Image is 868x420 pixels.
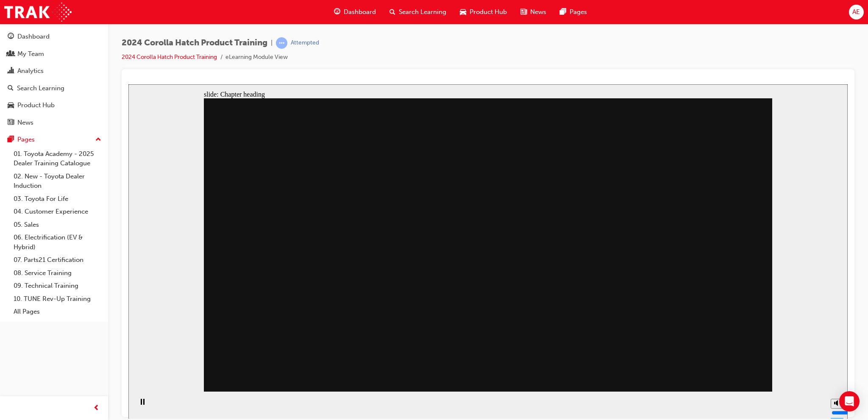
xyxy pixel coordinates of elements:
span: chart-icon [8,67,14,75]
div: Open Intercom Messenger [839,391,860,412]
button: Pages [3,132,105,147]
a: My Team [3,46,105,62]
span: guage-icon [8,33,14,41]
span: Pages [570,7,587,17]
a: 2024 Corolla Hatch Product Training [122,53,217,61]
button: Pause (Ctrl+Alt+P) [4,314,19,328]
span: car-icon [8,102,14,109]
span: prev-icon [93,403,100,414]
span: car-icon [460,7,466,17]
span: guage-icon [334,7,340,17]
span: News [530,7,546,17]
a: All Pages [10,305,105,318]
span: Dashboard [344,7,376,17]
span: search-icon [8,85,14,92]
a: 02. New - Toyota Dealer Induction [10,170,105,192]
a: Search Learning [3,81,105,96]
span: people-icon [8,50,14,58]
span: news-icon [8,119,14,127]
input: volume [703,325,758,332]
a: search-iconSearch Learning [383,3,453,21]
a: Product Hub [3,97,105,113]
span: up-icon [95,134,101,145]
a: Dashboard [3,29,105,45]
div: misc controls [698,307,715,335]
span: 2024 Corolla Hatch Product Training [122,38,267,48]
a: 07. Parts21 Certification [10,253,105,267]
span: pages-icon [560,7,566,17]
div: Attempted [291,39,319,47]
div: Dashboard [17,32,50,42]
span: learningRecordVerb_ATTEMPT-icon [276,37,287,49]
li: eLearning Module View [225,53,288,62]
span: | [271,38,273,48]
div: Analytics [17,66,44,76]
a: 01. Toyota Academy - 2025 Dealer Training Catalogue [10,147,105,170]
a: 09. Technical Training [10,279,105,292]
div: playback controls [4,307,19,335]
span: AE [852,7,860,17]
a: 08. Service Training [10,267,105,280]
span: pages-icon [8,136,14,144]
button: Mute (Ctrl+Alt+M) [702,314,716,324]
button: AE [849,5,864,19]
a: 04. Customer Experience [10,205,105,218]
span: news-icon [520,7,527,17]
a: 05. Sales [10,218,105,231]
div: Pages [17,135,35,145]
div: Search Learning [17,83,64,93]
a: Analytics [3,63,105,79]
a: guage-iconDashboard [327,3,383,21]
a: 03. Toyota For Life [10,192,105,206]
a: car-iconProduct Hub [453,3,514,21]
a: News [3,115,105,131]
span: search-icon [389,7,395,17]
span: Search Learning [399,7,446,17]
div: My Team [17,49,44,59]
a: pages-iconPages [553,3,594,21]
div: News [17,118,33,128]
a: 06. Electrification (EV & Hybrid) [10,231,105,253]
span: Product Hub [470,7,507,17]
a: 10. TUNE Rev-Up Training [10,292,105,306]
a: news-iconNews [514,3,553,21]
button: DashboardMy TeamAnalyticsSearch LearningProduct HubNews [3,27,105,132]
div: Product Hub [17,100,55,110]
img: Trak [4,3,72,22]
